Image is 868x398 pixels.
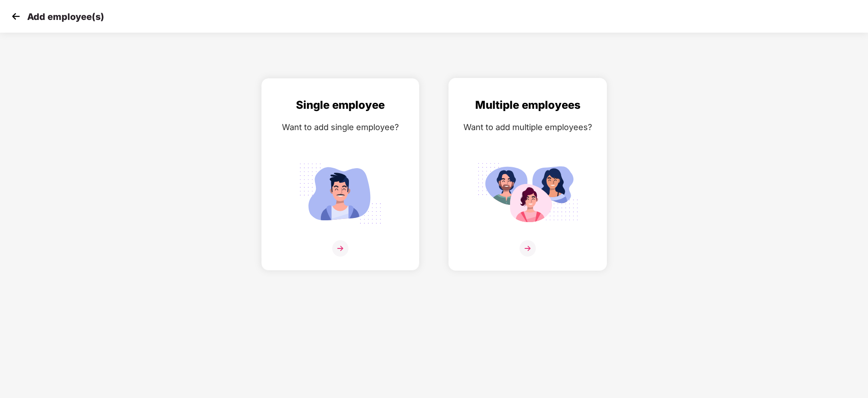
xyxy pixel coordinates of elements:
[290,158,391,229] img: svg+xml;base64,PHN2ZyB4bWxucz0iaHR0cDovL3d3dy53My5vcmcvMjAwMC9zdmciIGlkPSJTaW5nbGVfZW1wbG95ZWUiIH...
[9,10,23,23] img: svg+xml;base64,PHN2ZyB4bWxucz0iaHR0cDovL3d3dy53My5vcmcvMjAwMC9zdmciIHdpZHRoPSIzMCIgaGVpZ2h0PSIzMC...
[458,121,597,134] div: Want to add multiple employees?
[520,240,536,257] img: svg+xml;base64,PHN2ZyB4bWxucz0iaHR0cDovL3d3dy53My5vcmcvMjAwMC9zdmciIHdpZHRoPSIzNiIgaGVpZ2h0PSIzNi...
[477,158,578,229] img: svg+xml;base64,PHN2ZyB4bWxucz0iaHR0cDovL3d3dy53My5vcmcvMjAwMC9zdmciIGlkPSJNdWx0aXBsZV9lbXBsb3llZS...
[271,121,410,134] div: Want to add single employee?
[458,97,597,114] div: Multiple employees
[332,240,348,257] img: svg+xml;base64,PHN2ZyB4bWxucz0iaHR0cDovL3d3dy53My5vcmcvMjAwMC9zdmciIHdpZHRoPSIzNiIgaGVpZ2h0PSIzNi...
[27,11,104,22] p: Add employee(s)
[271,97,410,114] div: Single employee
